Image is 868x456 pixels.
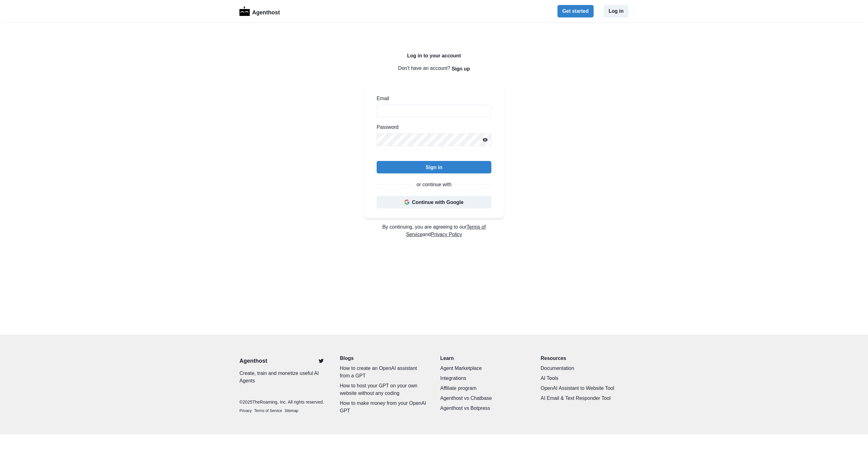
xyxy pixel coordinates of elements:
[440,405,528,412] a: Agenthost vs Botpress
[541,385,629,392] a: OpenAI Assistant to Website Tool
[377,95,488,102] label: Email
[340,355,428,362] a: Blogs
[431,232,462,237] a: Privacy Policy
[440,375,528,382] a: Integrations
[479,133,491,146] button: Reveal password
[377,124,488,131] label: Password
[541,395,629,402] a: AI Email & Text Responder Tool
[254,408,282,414] a: Terms of Service
[340,382,428,397] a: How to host your GPT on your own website without any coding
[364,53,504,59] h2: Log in to your account
[541,365,629,372] a: Documentation
[239,370,327,385] p: Create, train and monetize useful AI Agents
[239,399,327,405] p: © 2025 TheRoaming, Inc. All rights reserved.
[406,224,486,237] a: Terms of Service
[315,355,327,367] a: Twitter
[239,6,280,17] a: LogoAgenthost
[364,223,504,238] p: By continuing, you are agreeing to our and
[541,355,629,362] p: Resources
[239,357,267,365] a: Agenthost
[252,6,280,17] p: Agenthost
[285,408,298,414] a: Sitemap
[239,7,250,16] img: Logo
[340,400,428,415] a: How to make money from your OpenAI GPT
[440,355,528,362] p: Learn
[417,181,451,188] p: or continue with
[340,365,428,380] a: How to create an OpenAI assistant from a GPT
[604,5,629,17] button: Log in
[440,365,528,372] a: Agent Marketplace
[377,196,491,208] button: Continue with Google
[541,375,629,382] a: AI Tools
[440,385,528,392] a: Affiliate program
[440,395,528,402] a: Agenthost vs Chatbase
[557,5,594,17] button: Get started
[239,408,252,414] a: Privacy
[364,62,504,75] p: Don't have an account?
[452,62,470,75] button: Sign up
[377,161,491,173] button: Sign in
